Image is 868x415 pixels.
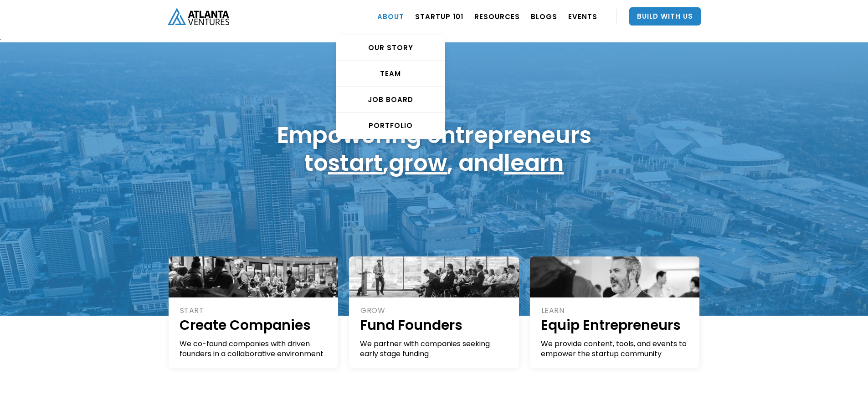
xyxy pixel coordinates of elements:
a: OUR STORY [336,35,445,61]
a: TEAM [336,61,445,87]
a: learn [504,147,564,179]
a: ABOUT [377,4,404,29]
div: OUR STORY [336,43,445,52]
a: Job Board [336,87,445,113]
div: We partner with companies seeking early stage funding [360,339,509,359]
a: Startup 101 [415,4,463,29]
div: LEARN [541,306,690,316]
h1: Empowering entrepreneurs to , , and [277,121,591,177]
div: PORTFOLIO [336,121,445,130]
div: GROW [360,306,509,316]
a: start [328,147,383,179]
a: BLOGS [531,4,557,29]
a: PORTFOLIO [336,113,445,138]
h1: Fund Founders [360,316,509,334]
a: EVENTS [568,4,597,29]
h1: Equip Entrepreneurs [541,316,690,334]
a: STARTCreate CompaniesWe co-found companies with driven founders in a collaborative environment [169,256,339,368]
div: START [180,306,329,316]
h1: Create Companies [180,316,329,334]
a: LEARNEquip EntrepreneursWe provide content, tools, and events to empower the startup community [530,256,700,368]
div: We co-found companies with driven founders in a collaborative environment [180,339,329,359]
div: We provide content, tools, and events to empower the startup community [541,339,690,359]
div: TEAM [336,69,445,78]
div: Job Board [336,95,445,104]
a: GROWFund FoundersWe partner with companies seeking early stage funding [349,256,519,368]
a: grow [389,147,447,179]
a: Build With Us [629,7,701,26]
a: RESOURCES [474,4,520,29]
